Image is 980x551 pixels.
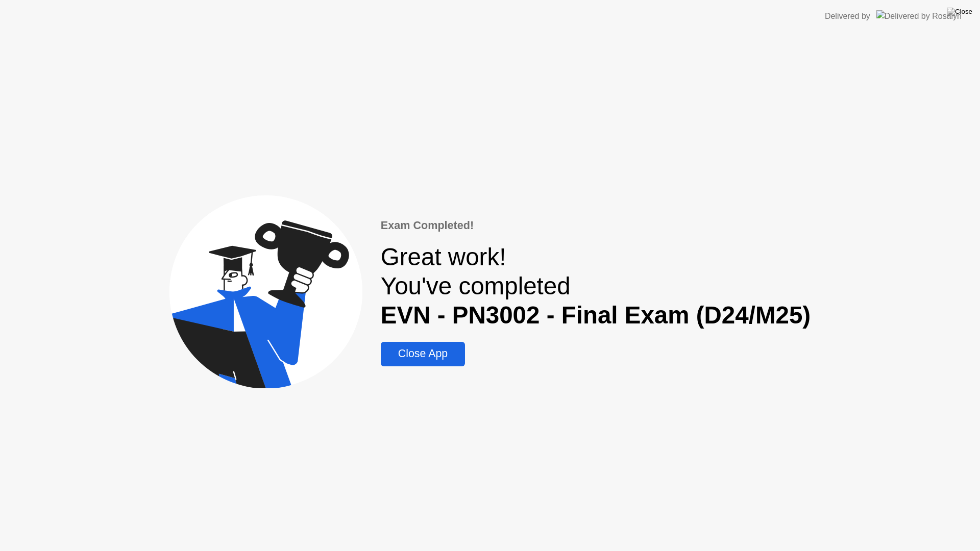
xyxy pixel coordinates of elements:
[381,242,811,330] div: Great work! You've completed
[947,8,972,16] img: Close
[825,10,870,22] div: Delivered by
[381,342,465,366] button: Close App
[384,347,462,360] div: Close App
[876,10,962,22] img: Delivered by Rosalyn
[381,302,811,329] b: EVN - PN3002 - Final Exam (D24/M25)
[381,217,811,234] div: Exam Completed!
